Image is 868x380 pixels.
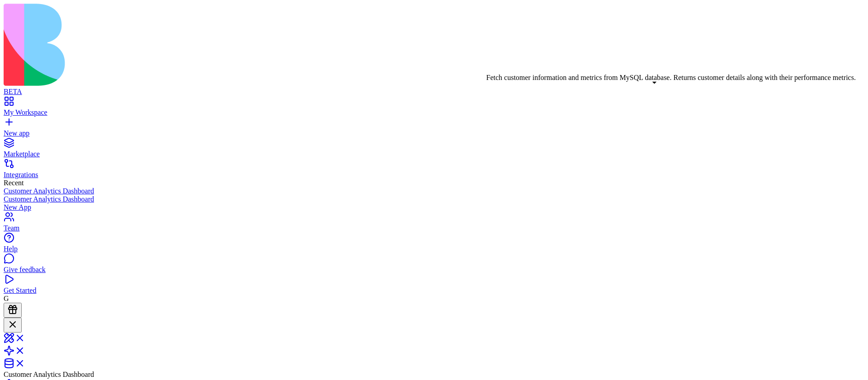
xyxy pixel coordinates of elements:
div: Fetch customer information and metrics from MySQL database. Returns customer details along with t... [486,74,856,82]
a: Get Started [4,278,864,295]
div: New app [4,129,864,137]
a: Customer Analytics Dashboard [4,187,864,195]
a: Marketplace [4,142,864,158]
a: Integrations [4,163,864,179]
span: Customer Analytics Dashboard [4,371,94,378]
a: Team [4,216,864,232]
span: Recent [4,179,24,187]
div: Marketplace [4,150,864,158]
div: Help [4,245,864,253]
div: Integrations [4,171,864,179]
a: Help [4,237,864,253]
a: Give feedback [4,258,864,274]
div: Give feedback [4,266,864,274]
span: G [4,295,9,302]
div: My Workspace [4,108,864,117]
a: Customer Analytics Dashboard [4,195,864,203]
a: New app [4,121,864,137]
div: BETA [4,88,864,96]
a: My Workspace [4,100,864,117]
img: logo [4,4,367,86]
div: Team [4,224,864,232]
a: New App [4,203,864,211]
a: BETA [4,80,864,96]
div: Get Started [4,286,864,295]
